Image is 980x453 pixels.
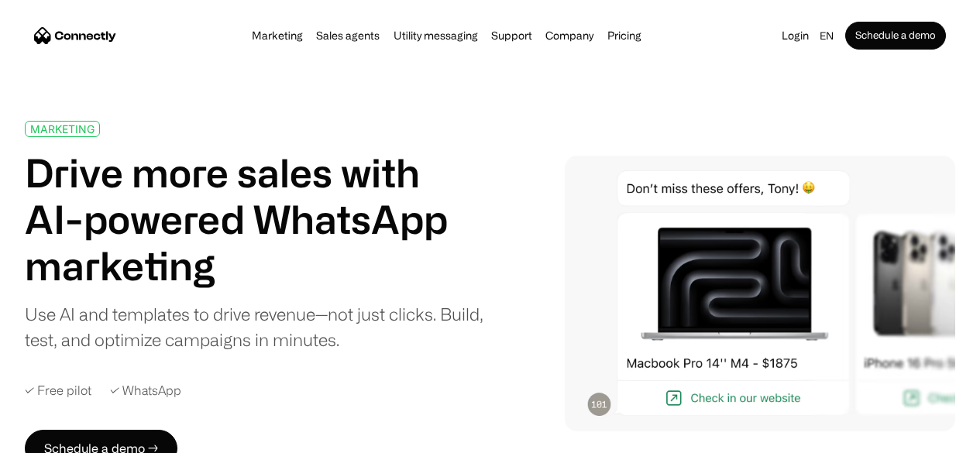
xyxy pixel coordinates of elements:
[813,25,845,46] div: en
[389,29,483,42] a: Utility messaging
[25,149,484,289] h1: Drive more sales with AI-powered WhatsApp marketing
[247,29,308,42] a: Marketing
[545,25,593,46] div: Company
[820,25,834,46] div: en
[15,424,93,448] aside: Language selected: English
[777,25,813,46] a: Login
[25,301,484,352] div: Use AI and templates to drive revenue—not just clicks. Build, test, and optimize campaigns in min...
[25,383,91,398] div: ✓ Free pilot
[603,29,646,42] a: Pricing
[30,123,95,135] div: MARKETING
[34,24,116,47] a: home
[110,383,181,398] div: ✓ WhatsApp
[311,29,384,42] a: Sales agents
[845,22,946,50] a: Schedule a demo
[541,25,598,46] div: Company
[487,29,537,42] a: Support
[31,426,93,448] ul: Language list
